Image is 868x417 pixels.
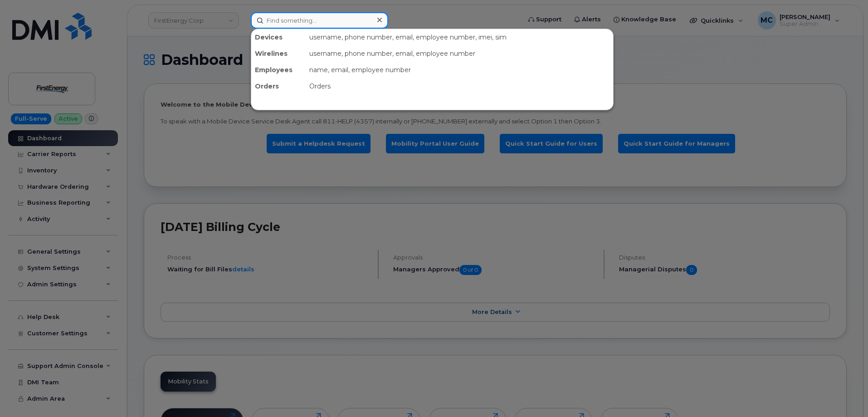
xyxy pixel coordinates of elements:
div: username, phone number, email, employee number, imei, sim [306,29,613,45]
iframe: Messenger Launcher [829,378,861,410]
div: username, phone number, email, employee number [306,45,613,62]
div: Employees [251,62,306,78]
div: Devices [251,29,306,45]
div: Wirelines [251,45,306,62]
div: Orders [251,78,306,94]
div: Orders [306,78,613,94]
div: name, email, employee number [306,62,613,78]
